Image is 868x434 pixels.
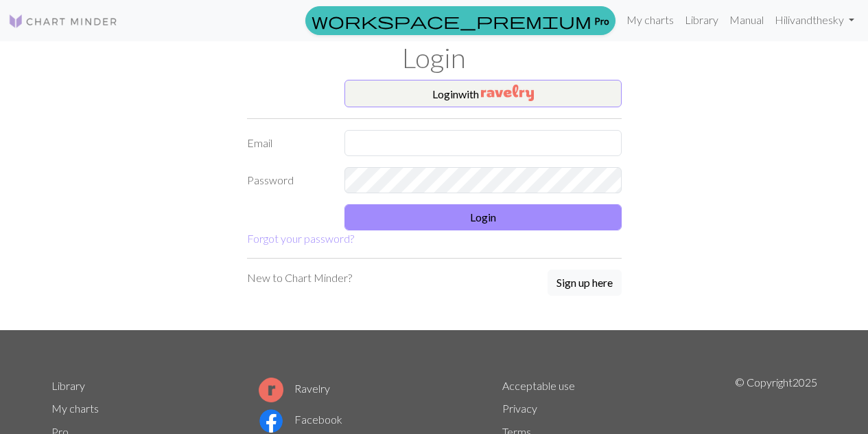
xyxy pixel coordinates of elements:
img: Facebook logo [259,409,283,433]
a: My charts [51,402,99,415]
a: Manual [724,6,769,34]
a: Facebook [259,413,342,426]
a: Hilivandthesky [769,6,860,34]
a: Ravelry [259,382,330,395]
p: New to Chart Minder? [247,270,352,286]
label: Email [239,130,337,156]
span: workspace_premium [312,11,591,30]
img: Ravelry logo [259,378,283,402]
button: Loginwith [344,80,622,107]
label: Password [239,167,337,193]
h1: Login [43,41,825,74]
a: Forgot your password? [247,232,354,245]
a: Pro [305,6,615,35]
a: Acceptable use [502,379,575,392]
button: Sign up here [548,270,622,296]
a: Privacy [502,402,537,415]
img: Ravelry [481,85,534,101]
a: Library [51,379,85,392]
img: Logo [8,13,118,30]
a: Library [679,6,724,34]
button: Login [344,204,622,230]
a: Sign up here [548,270,622,297]
a: My charts [621,6,679,34]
